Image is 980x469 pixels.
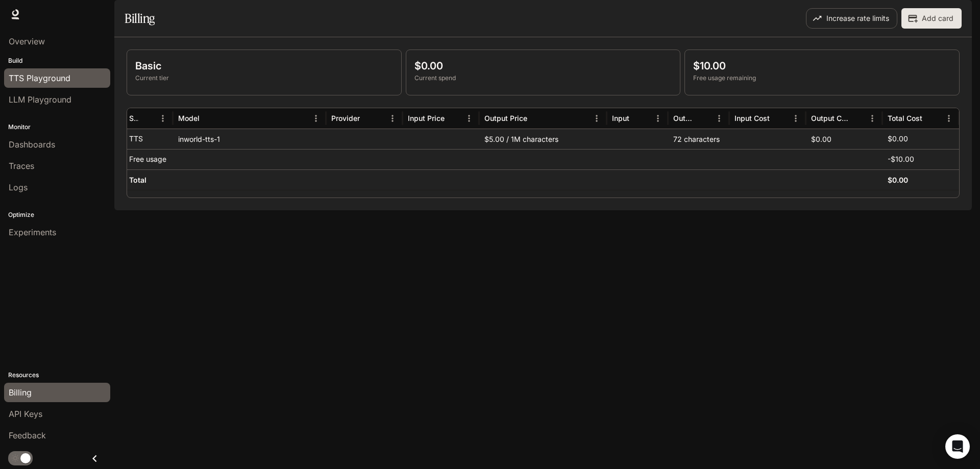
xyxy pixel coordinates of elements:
[888,134,908,144] p: $0.00
[693,58,951,73] p: $10.00
[811,114,848,122] div: Output Cost
[941,111,957,126] button: Menu
[528,111,544,126] button: Sort
[630,111,646,126] button: Sort
[865,111,880,126] button: Menu
[135,58,393,73] p: Basic
[408,114,445,122] div: Input Price
[888,175,908,185] h6: $0.00
[668,129,729,149] div: 72 characters
[173,129,326,149] div: inworld-tts-1
[446,111,461,126] button: Sort
[589,111,604,126] button: Menu
[361,111,376,126] button: Sort
[712,111,727,126] button: Menu
[125,8,155,29] h1: Billing
[129,114,139,122] div: Service
[696,111,712,126] button: Sort
[129,134,143,144] p: TTS
[806,8,897,29] button: Increase rate limits
[788,111,803,126] button: Menu
[155,111,170,126] button: Menu
[479,129,607,149] div: $5.00 / 1M characters
[308,111,324,126] button: Menu
[650,111,666,126] button: Menu
[201,111,216,126] button: Sort
[140,111,155,126] button: Sort
[888,154,914,164] p: -$10.00
[693,73,951,83] p: Free usage remaining
[945,434,970,459] div: Open Intercom Messenger
[901,8,962,29] button: Add card
[612,114,629,122] div: Input
[331,114,360,122] div: Provider
[771,111,786,126] button: Sort
[734,114,770,122] div: Input Cost
[849,111,865,126] button: Sort
[923,111,939,126] button: Sort
[461,111,477,126] button: Menu
[414,58,672,73] p: $0.00
[806,129,883,149] div: $0.00
[484,114,527,122] div: Output Price
[414,73,672,83] p: Current spend
[178,114,200,122] div: Model
[385,111,400,126] button: Menu
[673,114,695,122] div: Output
[129,154,166,164] p: Free usage
[135,73,393,83] p: Current tier
[129,175,146,185] h6: Total
[888,114,922,122] div: Total Cost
